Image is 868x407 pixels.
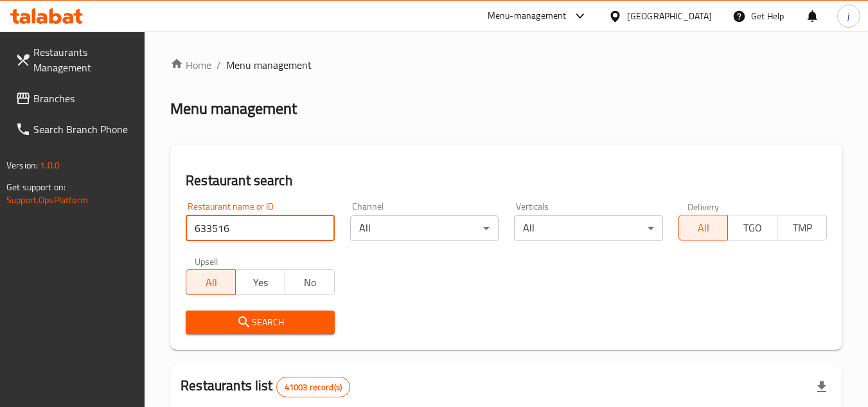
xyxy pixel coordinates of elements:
[6,192,88,208] a: Support.OpsPlatform
[733,219,772,237] span: TGO
[5,83,145,114] a: Branches
[5,37,145,83] a: Restaurants Management
[290,273,330,292] span: No
[783,219,822,237] span: TMP
[285,269,335,295] button: No
[6,179,66,195] span: Get support on:
[170,98,297,119] h2: Menu management
[235,269,285,295] button: Yes
[33,91,135,106] span: Branches
[186,269,236,295] button: All
[350,215,499,241] div: All
[777,215,827,240] button: TMP
[226,57,312,73] span: Menu management
[186,215,334,241] input: Search for restaurant name or ID..
[847,9,849,23] span: j
[181,376,350,397] h2: Restaurants list
[170,57,211,73] a: Home
[6,157,38,174] span: Version:
[806,372,837,402] div: Export file
[678,215,729,240] button: All
[170,57,842,73] nav: breadcrumb
[684,219,723,237] span: All
[186,311,334,334] button: Search
[241,273,280,292] span: Yes
[33,44,135,75] span: Restaurants Management
[195,257,218,266] label: Upsell
[687,202,720,211] label: Delivery
[196,314,324,330] span: Search
[514,215,662,241] div: All
[217,57,221,73] li: /
[277,381,350,393] span: 41003 record(s)
[191,273,231,292] span: All
[488,8,567,24] div: Menu-management
[33,122,135,137] span: Search Branch Phone
[5,114,145,145] a: Search Branch Phone
[40,157,60,174] span: 1.0.0
[727,215,777,240] button: TGO
[186,171,827,190] h2: Restaurant search
[627,9,712,23] div: [GEOGRAPHIC_DATA]
[276,377,350,397] div: Total records count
